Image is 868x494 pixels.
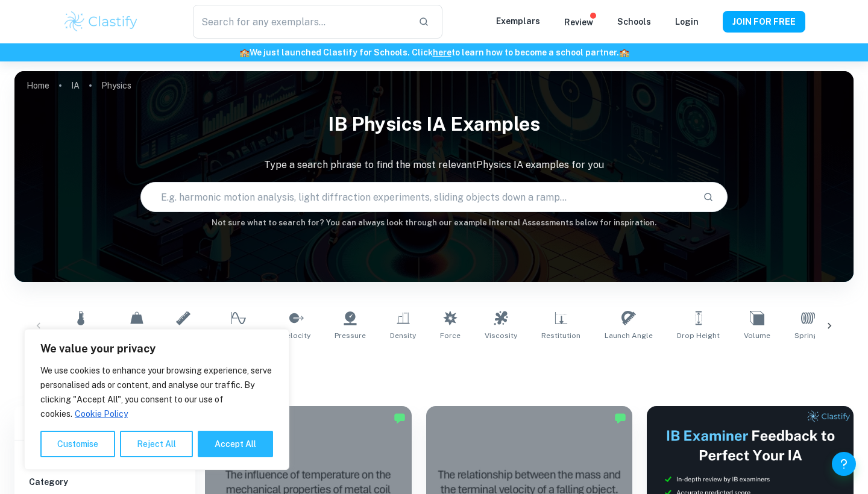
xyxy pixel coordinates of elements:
h6: Not sure what to search for? You can always look through our example Internal Assessments below f... [14,217,854,229]
input: E.g. harmonic motion analysis, light diffraction experiments, sliding objects down a ramp... [141,180,693,214]
div: We value your privacy [24,329,289,470]
span: Launch Angle [605,330,653,341]
h6: We just launched Clastify for Schools. Click to learn how to become a school partner. [2,46,866,59]
span: Volume [744,330,770,341]
button: JOIN FOR FREE [723,11,805,33]
span: Pressure [335,330,366,341]
button: Help and Feedback [832,452,856,476]
a: IA [71,77,80,94]
h1: All Physics IA Examples [57,355,812,377]
img: Marked [614,412,626,424]
button: Reject All [120,431,193,457]
span: Drop Height [677,330,720,341]
button: Customise [40,431,115,457]
span: Restitution [541,330,580,341]
img: Marked [394,412,406,424]
p: Physics [101,79,131,92]
h1: IB Physics IA examples [14,105,854,143]
button: Accept All [198,431,273,457]
span: Viscosity [485,330,517,341]
span: Springs [794,330,822,341]
h6: Filter exemplars [14,406,195,440]
button: Search [698,187,719,207]
p: Review [564,16,593,29]
input: Search for any exemplars... [193,5,409,39]
span: 🏫 [239,48,250,57]
a: here [433,48,451,57]
p: Exemplars [496,14,540,28]
span: Density [390,330,416,341]
p: We value your privacy [40,342,273,356]
span: 🏫 [619,48,629,57]
p: Type a search phrase to find the most relevant Physics IA examples for you [14,158,854,172]
span: Force [440,330,461,341]
a: Schools [617,17,651,27]
a: Cookie Policy [74,408,128,419]
a: Home [27,77,49,94]
span: Velocity [282,330,310,341]
p: We use cookies to enhance your browsing experience, serve personalised ads or content, and analys... [40,363,273,421]
img: Clastify logo [63,10,139,34]
a: Login [675,17,699,27]
h6: Category [29,475,181,489]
